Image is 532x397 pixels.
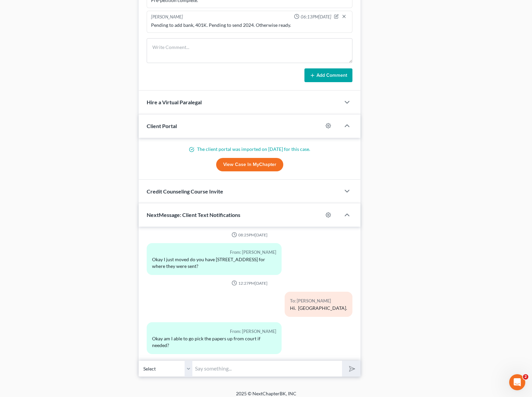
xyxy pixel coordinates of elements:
span: Credit Counseling Course Invite [147,188,223,194]
a: View Case in MyChapter [216,158,283,171]
iframe: Intercom live chat [509,374,525,390]
div: From: [PERSON_NAME] [152,248,276,256]
div: Okay I just moved do you have [STREET_ADDRESS] for where they were sent? [152,256,276,270]
button: Add Comment [304,68,352,82]
div: From: [PERSON_NAME] [152,328,276,335]
div: [PERSON_NAME] [151,14,183,20]
p: The client portal was imported on [DATE] for this case. [147,146,352,153]
div: 08:25PM[DATE] [147,232,352,238]
span: 2 [523,374,528,380]
div: Hi. [GEOGRAPHIC_DATA]. [290,305,347,311]
span: Client Portal [147,123,177,129]
div: Okay am I able to go pick the papers up from court if needed? [152,335,276,349]
input: Say something... [192,360,342,377]
div: To: [PERSON_NAME] [290,297,347,305]
div: 12:27PM[DATE] [147,280,352,286]
span: 06:13PM[DATE] [301,14,331,20]
div: Pending to add bank, 401K. Pending to send 2024. Otherwise ready. [151,22,348,29]
span: NextMessage: Client Text Notifications [147,212,240,218]
span: Hire a Virtual Paralegal [147,99,202,105]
